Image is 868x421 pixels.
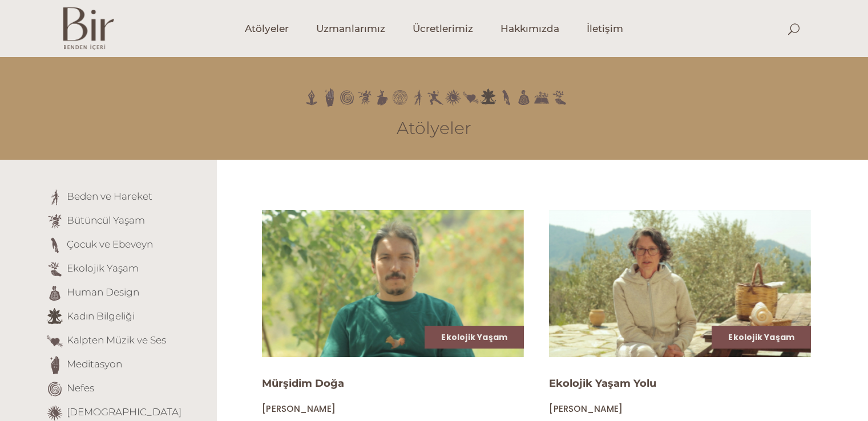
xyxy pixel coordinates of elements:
[67,334,166,346] a: Kalpten Müzik ve Ses
[549,377,656,390] a: Ekolojik Yaşam Yolu
[67,358,122,370] a: Meditasyon
[549,403,623,414] a: [PERSON_NAME]
[245,22,289,35] span: Atölyeler
[67,286,139,298] a: Human Design
[67,310,135,322] a: Kadın Bilgeliği
[67,238,153,250] a: Çocuk ve Ebeveyn
[262,403,336,415] span: [PERSON_NAME]
[67,214,145,226] a: Bütüncül Yaşam
[67,382,94,394] a: Nefes
[262,377,344,390] a: Mürşidim Doğa
[316,22,385,35] span: Uzmanlarımız
[413,22,473,35] span: Ücretlerimiz
[67,191,152,202] a: Beden ve Hareket
[500,22,559,35] span: Hakkımızda
[67,262,139,274] a: Ekolojik Yaşam
[262,403,336,414] a: [PERSON_NAME]
[549,403,623,415] span: [PERSON_NAME]
[441,331,507,343] a: Ekolojik Yaşam
[728,331,794,343] a: Ekolojik Yaşam
[587,22,623,35] span: İletişim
